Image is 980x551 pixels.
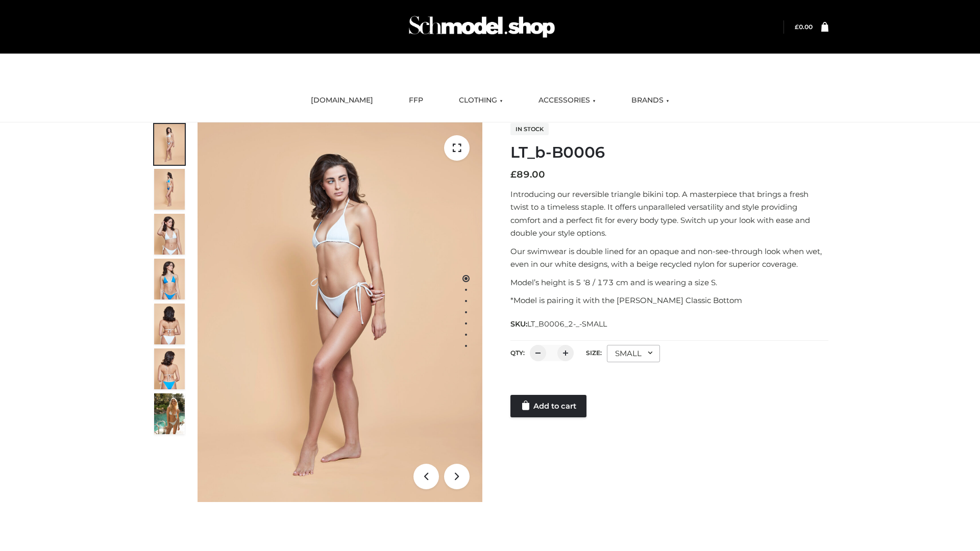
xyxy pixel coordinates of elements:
[510,349,525,357] label: QTY:
[510,276,828,289] p: Model’s height is 5 ‘8 / 173 cm and is wearing a size S.
[510,395,586,417] a: Add to cart
[154,259,185,299] img: ArielClassicBikiniTop_CloudNine_AzureSky_OW114ECO_4-scaled.jpg
[624,89,677,112] a: BRANDS
[531,89,603,112] a: ACCESSORIES
[154,304,185,344] img: ArielClassicBikiniTop_CloudNine_AzureSky_OW114ECO_7-scaled.jpg
[510,245,828,271] p: Our swimwear is double lined for an opaque and non-see-through look when wet, even in our white d...
[795,23,813,31] a: £0.00
[405,7,558,47] img: Schmodel Admin 964
[154,124,185,165] img: ArielClassicBikiniTop_CloudNine_AzureSky_OW114ECO_1-scaled.jpg
[510,294,828,307] p: *Model is pairing it with the [PERSON_NAME] Classic Bottom
[154,393,185,434] img: Arieltop_CloudNine_AzureSky2.jpg
[154,348,185,389] img: ArielClassicBikiniTop_CloudNine_AzureSky_OW114ECO_8-scaled.jpg
[527,319,607,329] span: LT_B0006_2-_-SMALL
[154,214,185,255] img: ArielClassicBikiniTop_CloudNine_AzureSky_OW114ECO_3-scaled.jpg
[510,169,517,180] span: £
[586,349,602,357] label: Size:
[303,89,381,112] a: [DOMAIN_NAME]
[198,122,482,502] img: ArielClassicBikiniTop_CloudNine_AzureSky_OW114ECO_1
[451,89,510,112] a: CLOTHING
[510,318,608,330] span: SKU:
[510,123,549,135] span: In stock
[154,169,185,210] img: ArielClassicBikiniTop_CloudNine_AzureSky_OW114ECO_2-scaled.jpg
[401,89,431,112] a: FFP
[510,169,545,180] bdi: 89.00
[510,188,828,240] p: Introducing our reversible triangle bikini top. A masterpiece that brings a fresh twist to a time...
[795,23,813,31] bdi: 0.00
[607,345,660,362] div: SMALL
[795,23,799,31] span: £
[510,143,828,162] h1: LT_b-B0006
